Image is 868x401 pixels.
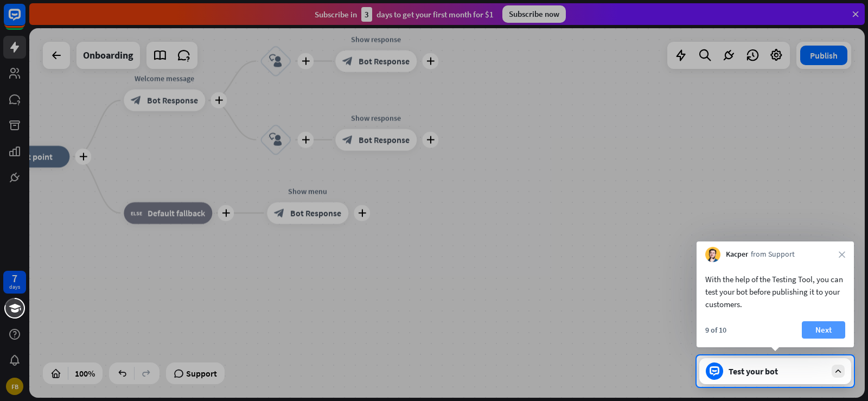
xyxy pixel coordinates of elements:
[729,366,826,377] div: Test your bot
[751,249,795,260] span: from Support
[839,251,845,258] i: close
[9,4,41,37] button: Open LiveChat chat widget
[705,273,845,310] div: With the help of the Testing Tool, you can test your bot before publishing it to your customers.
[726,249,748,260] span: Kacper
[705,325,726,335] div: 9 of 10
[802,321,845,339] button: Next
